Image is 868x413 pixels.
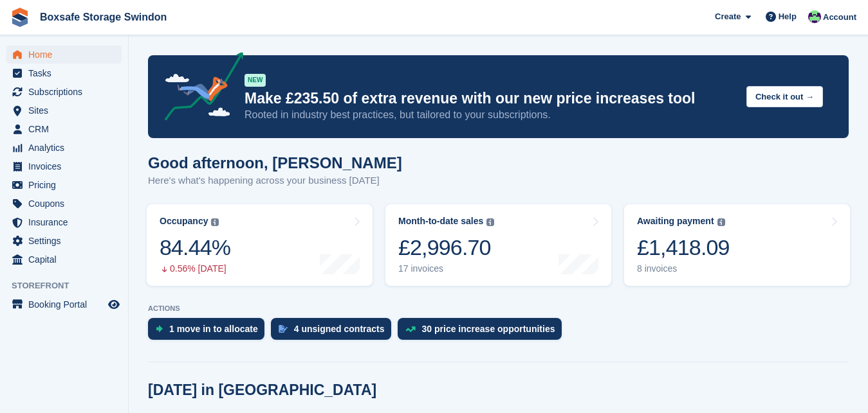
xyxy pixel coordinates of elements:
[28,295,106,313] span: Booking Portal
[717,218,725,226] img: icon-info-grey-7440780725fd019a000dd9b08b2336e03edf1995a4989e88bcd33f0948082b44.svg
[808,10,821,23] img: Kim Virabi
[28,157,106,175] span: Invoices
[6,295,122,313] a: menu
[28,120,106,138] span: CRM
[28,46,106,64] span: Home
[271,318,398,346] a: 4 unsigned contracts
[6,213,122,231] a: menu
[28,83,106,101] span: Subscriptions
[28,250,106,268] span: Capital
[160,216,208,227] div: Occupancy
[637,216,714,227] div: Awaiting payment
[28,64,106,82] span: Tasks
[10,8,30,27] img: stora-icon-8386f47178a22dfd0bd8f6a31ec36ba5ce8667c1dd55bd0f319d3a0aa187defe.svg
[746,86,823,107] button: Check it out →
[398,318,568,346] a: 30 price increase opportunities
[148,154,402,171] h1: Good afternoon, [PERSON_NAME]
[28,195,106,213] span: Coupons
[398,216,483,227] div: Month-to-date sales
[405,326,416,332] img: price_increase_opportunities-93ffe204e8149a01c8c9dc8f82e8f89637d9d84a8eef4429ea346261dce0b2c0.svg
[148,304,849,313] p: ACTIONS
[211,218,219,226] img: icon-info-grey-7440780725fd019a000dd9b08b2336e03edf1995a4989e88bcd33f0948082b44.svg
[28,101,106,119] span: Sites
[637,234,730,261] div: £1,418.09
[160,234,230,261] div: 84.44%
[6,139,122,157] a: menu
[6,64,122,82] a: menu
[156,325,163,333] img: move_ins_to_allocate_icon-fdf77a2bb77ea45bf5b3d319d69a93e2d87916cf1d5bf7949dd705db3b84f3ca.svg
[6,176,122,194] a: menu
[715,10,741,23] span: Create
[148,173,402,188] p: Here's what's happening across your business [DATE]
[28,139,106,157] span: Analytics
[28,232,106,250] span: Settings
[823,11,856,24] span: Account
[6,250,122,268] a: menu
[624,204,850,286] a: Awaiting payment £1,418.09 8 invoices
[245,89,736,108] p: Make £235.50 of extra revenue with our new price increases tool
[398,263,494,274] div: 17 invoices
[245,108,736,122] p: Rooted in industry best practices, but tailored to your subscriptions.
[486,218,494,226] img: icon-info-grey-7440780725fd019a000dd9b08b2336e03edf1995a4989e88bcd33f0948082b44.svg
[6,120,122,138] a: menu
[160,263,230,274] div: 0.56% [DATE]
[245,74,266,87] div: NEW
[6,232,122,250] a: menu
[148,382,376,399] h2: [DATE] in [GEOGRAPHIC_DATA]
[28,213,106,231] span: Insurance
[12,279,128,292] span: Storefront
[637,263,730,274] div: 8 invoices
[169,324,258,334] div: 1 move in to allocate
[148,318,271,346] a: 1 move in to allocate
[6,46,122,64] a: menu
[6,195,122,213] a: menu
[106,297,122,312] a: Preview store
[147,204,373,286] a: Occupancy 84.44% 0.56% [DATE]
[385,204,611,286] a: Month-to-date sales £2,996.70 17 invoices
[279,325,288,333] img: contract_signature_icon-13c848040528278c33f63329250d36e43548de30e8caae1d1a13099fd9432cc5.svg
[35,6,172,28] a: Boxsafe Storage Swindon
[6,157,122,175] a: menu
[398,234,494,261] div: £2,996.70
[6,83,122,101] a: menu
[6,101,122,119] a: menu
[154,52,244,125] img: price-adjustments-announcement-icon-8257ccfd72463d97f412b2fc003d46551f7dbcb40ab6d574587a9cd5c0d94...
[779,10,797,23] span: Help
[294,324,385,334] div: 4 unsigned contracts
[28,176,106,194] span: Pricing
[422,324,555,334] div: 30 price increase opportunities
